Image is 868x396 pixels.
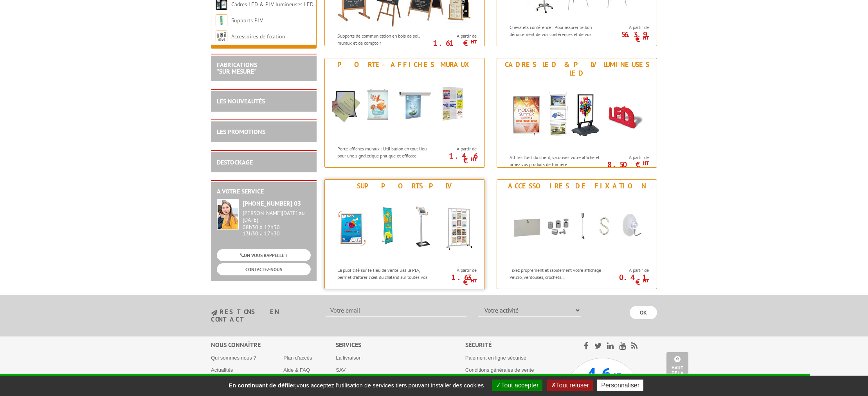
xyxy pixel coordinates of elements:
a: Supports PLV [231,17,263,24]
span: A partir de [437,146,477,152]
p: La publicité sur le lieu de vente lias la PLV, permet d'attirer l'œil du chaland sur toutes vos c... [337,267,434,287]
p: 8.50 € [605,162,649,167]
button: Tout refuser [547,380,593,391]
a: LES NOUVEAUTÉS [217,97,265,105]
span: A partir de [437,33,477,39]
a: Accessoires de fixation [231,33,285,40]
span: A partir de [437,267,477,273]
a: Porte-affiches muraux Porte-affiches muraux Porte-affiches muraux : Utilisation en tout lieu pour... [324,58,485,168]
strong: En continuant de défiler, [229,382,297,389]
button: Personnaliser (fenêtre modale) [597,380,643,391]
a: Cadres LED & PLV lumineuses LED [231,1,313,8]
img: newsletter.jpg [211,309,217,316]
img: Porte-affiches muraux [332,71,477,141]
div: Sécurité [465,340,564,349]
a: Qui sommes nous ? [211,355,256,361]
img: Cadres LED & PLV lumineuses LED [504,80,649,150]
a: Cadres LED & PLV lumineuses LED Cadres LED & PLV lumineuses LED Attirez l’œil du client, valorise... [497,58,657,168]
p: 1.46 € [433,154,477,163]
p: 0.41 € [605,275,649,284]
span: A partir de [609,24,649,31]
a: FABRICATIONS"Sur Mesure" [217,61,257,76]
sup: HT [471,156,477,163]
a: Plan d'accès [283,355,312,361]
a: La livraison [336,355,362,361]
p: 1.61 € [433,41,477,45]
a: SAV [336,367,346,373]
img: Accessoires de fixation [504,192,649,263]
div: Supports PLV [327,182,483,190]
h3: restons en contact [211,309,314,322]
div: [PERSON_NAME][DATE] au [DATE] [243,210,311,223]
h2: A votre service [217,188,311,195]
input: Votre email [326,304,466,317]
span: A partir de [609,154,649,161]
p: Supports de communication en bois de sol, muraux et de comptoir [337,33,434,46]
a: ON VOUS RAPPELLE ? [217,249,311,261]
p: Chevalets conférence : Pour assurer le bon déroulement de vos conférences et de vos réunions. [510,24,607,44]
div: Porte-affiches muraux [327,60,483,69]
a: Actualités [211,367,233,373]
div: Accessoires de fixation [499,182,655,190]
p: 1.63 € [433,275,477,284]
img: Accessoires de fixation [216,31,227,42]
div: 08h30 à 12h30 13h30 à 17h30 [243,210,311,237]
sup: HT [643,34,649,41]
p: Attirez l’œil du client, valorisez votre affiche et ornez vos produits de lumière. [510,154,607,167]
input: OK [630,306,657,319]
sup: HT [471,38,477,45]
a: Haut de la page [666,352,688,384]
a: DESTOCKAGE [217,158,253,166]
p: Fixez proprement et rapidement votre affichage : Velcro, ventouses, crochets... [510,267,607,280]
a: Paiement en ligne sécurisé [465,355,526,361]
div: Cadres LED & PLV lumineuses LED [499,60,655,78]
div: Services [336,340,465,349]
a: LES PROMOTIONS [217,128,265,136]
a: Aide & FAQ [283,367,310,373]
p: Porte-affiches muraux : Utilisation en tout lieu pour une signalétique pratique et efficace. [337,145,434,159]
sup: HT [643,160,649,166]
img: widget-service.jpg [217,199,239,230]
img: Supports PLV [216,14,227,26]
a: Supports PLV Supports PLV La publicité sur le lieu de vente lias la PLV, permet d'attirer l'œil d... [324,179,485,289]
a: CONTACTEZ-NOUS [217,263,311,275]
sup: HT [471,277,477,284]
span: A partir de [609,267,649,273]
span: vous acceptez l'utilisation de services tiers pouvant installer des cookies [225,382,488,389]
img: Supports PLV [332,192,477,263]
div: Nous connaître [211,340,336,349]
sup: HT [643,277,649,284]
strong: [PHONE_NUMBER] 03 [243,199,301,207]
a: Accessoires de fixation Accessoires de fixation Fixez proprement et rapidement votre affichage : ... [497,179,657,289]
p: 56.39 € [605,32,649,42]
a: Conditions générales de vente [465,367,534,373]
button: Tout accepter [492,380,542,391]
